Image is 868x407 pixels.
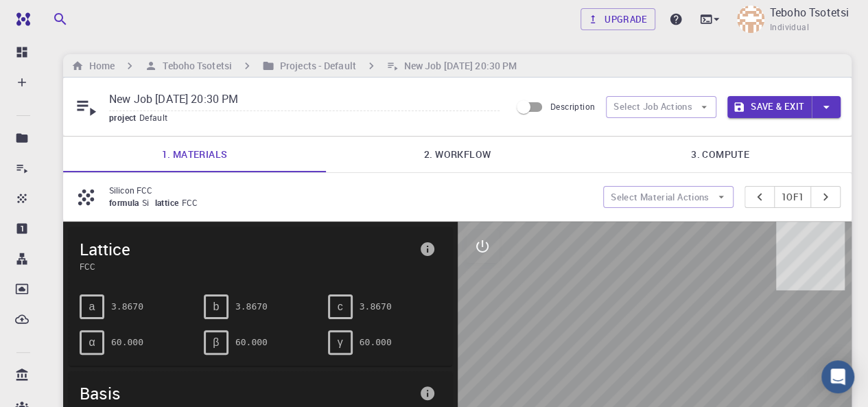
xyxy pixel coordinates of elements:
p: Teboho Tsotetsi [770,4,849,21]
span: Default [139,112,174,123]
span: Description [550,101,595,112]
a: 1. Materials [63,137,326,172]
div: Open Intercom Messenger [821,360,854,393]
button: Select Material Actions [603,186,734,208]
nav: breadcrumb [69,58,519,73]
span: formula [109,197,142,208]
span: FCC [181,197,203,208]
span: b [213,301,219,313]
span: β [213,336,219,349]
pre: 3.8670 [235,294,268,318]
span: a [89,301,95,313]
a: 3. Compute [589,137,852,172]
span: Individual [770,21,809,34]
span: Si [142,197,155,208]
span: Lattice [80,238,414,260]
span: γ [338,336,343,349]
button: info [414,380,441,407]
span: project [109,112,139,123]
div: pager [744,186,841,208]
img: Teboho Tsotetsi [737,5,764,33]
pre: 3.8670 [360,294,392,318]
button: info [414,235,441,263]
pre: 60.000 [111,330,143,354]
span: α [89,336,95,349]
h6: Home [84,58,115,73]
a: Upgrade [580,8,655,30]
img: logo [11,12,30,26]
span: Basis [80,382,414,404]
span: FCC [80,260,414,272]
button: 1of1 [774,186,812,208]
span: c [338,301,343,313]
h6: Projects - Default [274,58,356,73]
span: lattice [155,197,182,208]
button: Save & Exit [727,96,812,118]
p: Silicon FCC [109,184,592,196]
button: Select Job Actions [606,96,716,118]
pre: 60.000 [360,330,392,354]
pre: 60.000 [235,330,268,354]
span: Support [27,10,77,22]
a: 2. Workflow [326,137,589,172]
pre: 3.8670 [111,294,143,318]
h6: Teboho Tsotetsi [157,58,232,73]
h6: New Job [DATE] 20:30 PM [399,58,517,73]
